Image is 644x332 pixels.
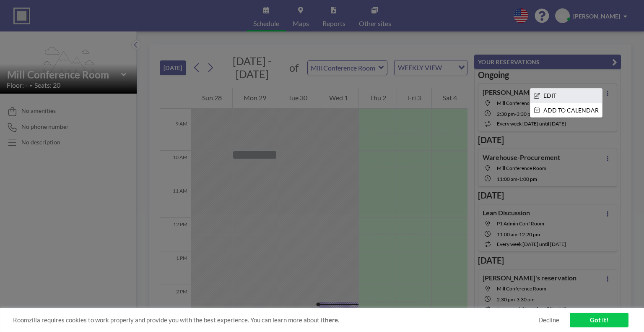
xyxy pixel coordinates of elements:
li: EDIT [530,89,602,103]
a: here. [325,316,339,324]
a: Got it! [570,313,628,327]
span: Roomzilla requires cookies to work properly and provide you with the best experience. You can lea... [13,316,538,324]
li: ADD TO CALENDAR [530,103,602,118]
a: Decline [538,316,559,324]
